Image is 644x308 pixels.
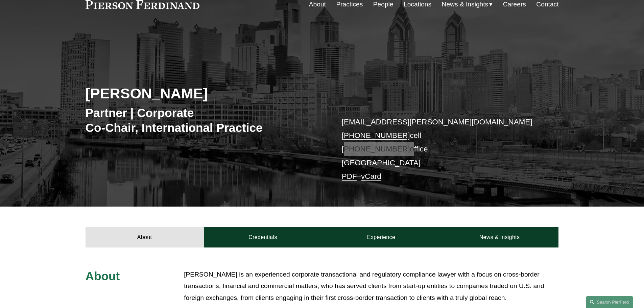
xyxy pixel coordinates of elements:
a: [PHONE_NUMBER] [342,145,410,153]
a: [EMAIL_ADDRESS][PERSON_NAME][DOMAIN_NAME] [342,118,532,126]
a: PDF [342,172,357,181]
p: cell office [GEOGRAPHIC_DATA] – [342,115,539,184]
span: About [86,269,120,283]
a: vCard [361,172,381,181]
a: [PHONE_NUMBER] [342,131,410,140]
a: About [86,227,204,247]
a: News & Insights [440,227,558,247]
h3: Partner | Corporate Co-Chair, International Practice [86,105,322,135]
a: Search this site [586,296,633,308]
a: Experience [322,227,440,247]
h2: [PERSON_NAME] [86,85,322,102]
a: Credentials [204,227,322,247]
p: [PERSON_NAME] is an experienced corporate transactional and regulatory compliance lawyer with a f... [184,269,558,304]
